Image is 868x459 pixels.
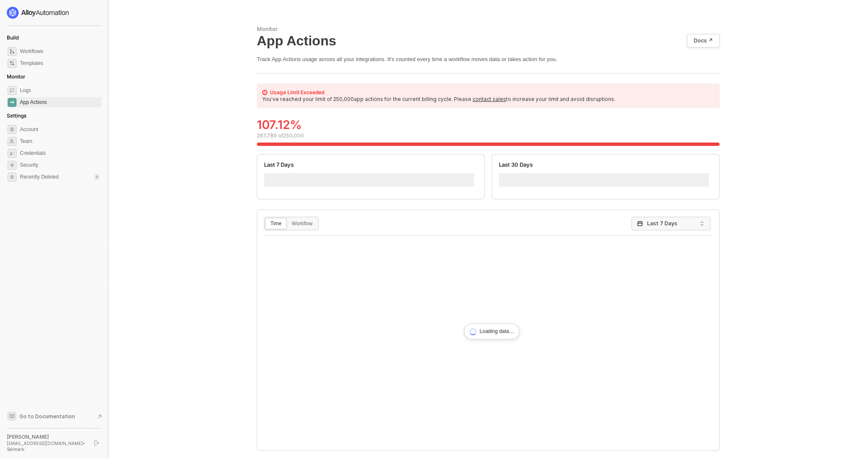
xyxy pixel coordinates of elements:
[8,86,17,95] span: icon-logs
[262,90,267,95] span: icon-exclamation
[8,412,16,420] span: documentation
[7,112,26,119] span: Settings
[8,98,17,107] span: icon-app-actions
[464,324,520,339] div: Loading data…
[20,174,58,181] span: Recently Deleted
[687,34,720,48] a: Docs ↗
[20,85,100,95] span: Logs
[7,440,86,452] div: [EMAIL_ADDRESS][DOMAIN_NAME] • Sellmark
[8,149,17,158] span: credentials
[8,125,17,134] span: settings
[266,221,286,235] div: Time
[94,174,100,180] div: 0
[262,89,714,96] div: Usage Limit Exceeded
[262,96,714,103] div: You've reached your limit of 250,000 app actions for the current billing cycle. Please to increas...
[8,173,17,182] span: settings
[257,56,720,63] div: Track App Actions usage across all your integrations. It's counted every time a workflow moves da...
[20,58,100,68] span: Templates
[20,46,100,56] span: Workflows
[20,160,100,170] span: Security
[287,221,317,235] div: Workflow
[19,413,75,420] span: Go to Documentation
[473,96,506,102] a: contact sales
[8,161,17,170] span: security
[20,99,47,106] div: App Actions
[264,161,294,168] div: Last 7 Days
[7,34,19,41] span: Build
[257,25,720,33] div: Monitor
[20,124,100,134] span: Account
[499,161,533,168] div: Last 30 Days
[20,136,100,146] span: Team
[94,440,99,445] span: logout
[7,434,86,440] div: [PERSON_NAME]
[7,7,70,19] img: logo
[95,412,104,421] span: document-arrow
[647,217,695,230] span: Last 7 Days
[7,7,101,19] a: logo
[7,411,102,421] a: Knowledge Base
[8,47,17,56] span: dashboard
[257,118,304,132] div: 107.12 %
[8,59,17,68] span: marketplace
[8,137,17,146] span: team
[257,132,304,139] div: 267,789 of 250,000
[257,33,720,49] div: App Actions
[7,73,25,80] span: Monitor
[694,37,713,44] div: Docs ↗
[20,148,100,158] span: Credentials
